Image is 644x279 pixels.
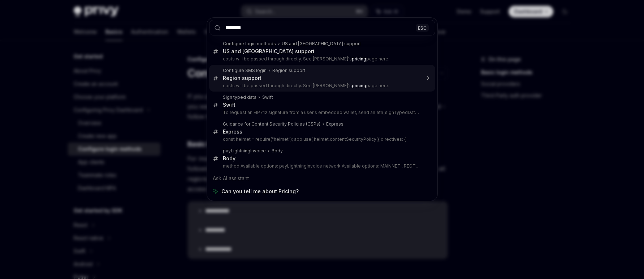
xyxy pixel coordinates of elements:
div: US and [GEOGRAPHIC_DATA] support [282,41,361,47]
div: Region support [272,68,305,73]
div: Express [326,121,343,127]
div: US and [GEOGRAPHIC_DATA] support [223,48,315,55]
p: costs will be passed through directly. See [PERSON_NAME]'s page here. [223,83,420,89]
span: Can you tell me about Pricing? [221,188,299,195]
div: Swift [262,94,273,100]
p: method Available options: payLightningInvoice network Available options: MAINNET , REGTEST params ch [223,163,420,169]
div: Body [223,155,235,162]
div: Configure SMS login [223,68,267,73]
p: const helmet = require("helmet"); app.use( helmet.contentSecurityPolicy({ directives: { [223,136,420,142]
div: payLightningInvoice [223,148,266,154]
p: costs will be passed through directly. See [PERSON_NAME]'s page here. [223,56,420,62]
div: Ask AI assistant [209,172,435,185]
p: To request an EIP712 signature from a user's embedded wallet, send an eth_signTypedData_v4 JSON- [223,110,420,115]
b: pricing [352,56,366,62]
div: Body [272,148,283,154]
b: pricing [352,83,366,88]
div: ESC [416,24,429,31]
div: Express [223,128,242,135]
div: Configure login methods [223,41,276,47]
div: Region support [223,75,262,81]
div: Sign typed data [223,94,256,100]
div: Swift [223,102,235,108]
div: Guidance for Content Security Policies (CSPs) [223,121,320,127]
